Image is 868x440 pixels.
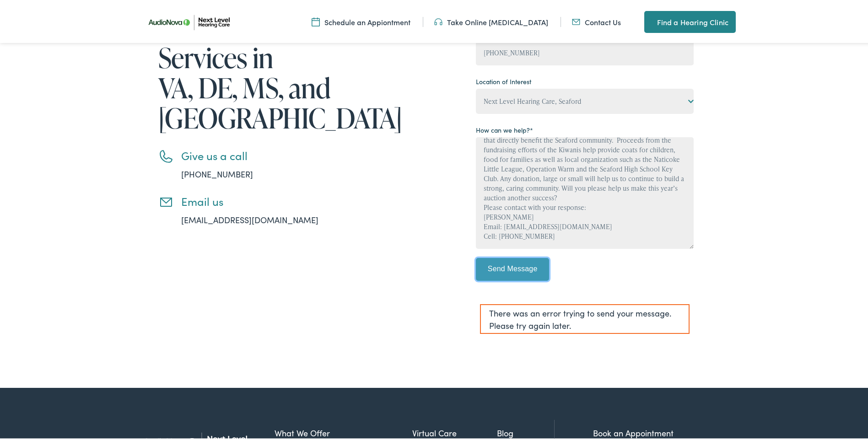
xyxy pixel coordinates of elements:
a: Schedule an Appiontment [312,15,410,25]
a: Take Online [MEDICAL_DATA] [434,15,548,25]
a: Find a Hearing Clinic [644,9,736,31]
img: A map pin icon in teal indicates location-related features or services. [644,15,652,26]
input: Send Message [476,256,549,279]
a: Virtual Care [412,425,497,437]
h3: Give us a call [181,147,415,161]
img: Calendar icon representing the ability to schedule a hearing test or hearing aid appointment at N... [312,15,320,25]
a: [EMAIL_ADDRESS][DOMAIN_NAME] [181,212,318,224]
a: Contact Us [572,15,621,25]
a: Blog [497,425,554,437]
img: An icon symbolizing headphones, colored in teal, suggests audio-related services or features. [434,15,442,25]
div: There was an error trying to send your message. Please try again later. [480,302,690,332]
a: [PHONE_NUMBER] [181,166,253,178]
a: Book an Appointment [593,425,674,437]
label: Location of Interest [476,75,531,85]
img: An icon representing mail communication is presented in a unique teal color. [572,15,580,25]
h3: Email us [181,193,415,206]
label: How can we help? [476,123,533,133]
a: What We Offer [275,425,412,437]
input: (XXX) XXX - XXXX [476,38,694,64]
